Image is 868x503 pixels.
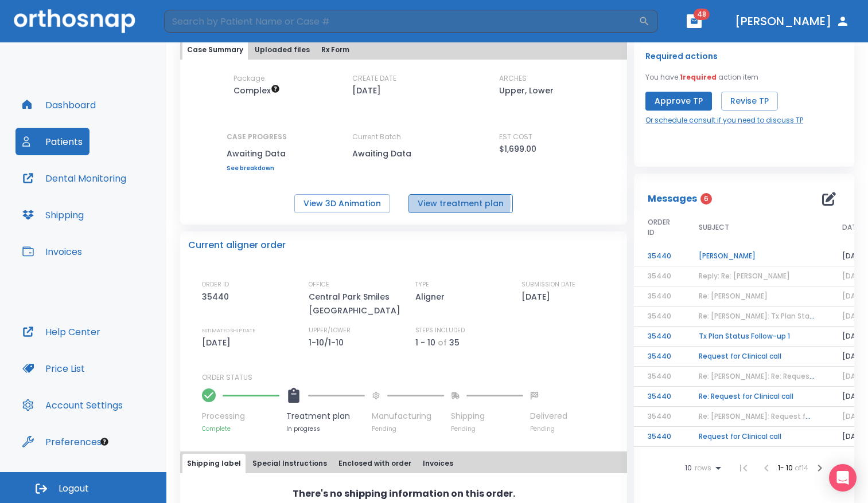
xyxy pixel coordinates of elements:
[182,454,625,473] div: tabs
[372,425,444,433] p: Pending
[685,427,828,447] td: Request for Clinical call
[15,238,89,265] button: Invoices
[309,280,329,290] p: OFFICE
[248,454,332,473] button: Special Instructions
[372,410,444,422] p: Manufacturing
[309,325,351,336] p: UPPER/LOWER
[829,464,857,492] div: Open Intercom Messenger
[15,201,91,229] a: Shipping
[202,290,233,304] p: 35440
[415,336,435,349] p: 1 - 10
[634,246,685,266] td: 35440
[164,10,639,33] input: Search by Patient Name or Case #
[188,238,286,252] p: Current aligner order
[699,222,729,233] span: SUBJECT
[645,115,803,125] a: Or schedule consult if you need to discuss TP
[99,437,110,447] div: Tooltip anchor
[842,222,860,233] span: DATE
[202,336,235,349] p: [DATE]
[182,454,246,473] button: Shipping label
[842,371,867,381] span: [DATE]
[648,411,671,421] span: 35440
[286,425,365,433] p: In progress
[202,425,279,433] p: Complete
[317,40,354,60] button: Rx Form
[415,290,449,304] p: Aligner
[15,355,92,382] button: Price List
[15,318,107,345] button: Help Center
[521,280,575,290] p: SUBMISSION DATE
[648,271,671,281] span: 35440
[499,132,532,142] p: EST COST
[15,391,130,419] button: Account Settings
[202,280,229,290] p: ORDER ID
[685,387,828,407] td: Re: Request for Clinical call
[530,410,567,422] p: Delivered
[778,463,795,473] span: 1 - 10
[438,336,447,349] p: of
[694,9,710,20] span: 48
[334,454,416,473] button: Enclosed with order
[499,73,527,84] p: ARCHES
[730,11,854,32] button: [PERSON_NAME]
[233,85,280,96] span: Up to 50 Steps (100 aligners)
[499,142,536,156] p: $1,699.00
[352,84,381,97] p: [DATE]
[648,311,671,321] span: 35440
[692,464,711,472] span: rows
[293,487,515,501] p: There's no shipping information on this order.
[521,290,554,304] p: [DATE]
[15,164,133,192] button: Dental Monitoring
[14,9,135,33] img: Orthosnap
[250,40,314,60] button: Uploaded files
[700,193,712,205] span: 6
[685,464,692,472] span: 10
[309,336,348,349] p: 1-10/1-10
[795,463,808,473] span: of 14
[685,246,828,266] td: [PERSON_NAME]
[227,147,287,160] p: Awaiting Data
[648,371,671,381] span: 35440
[182,40,625,60] div: tabs
[233,73,264,84] p: Package
[842,411,867,421] span: [DATE]
[645,92,712,111] button: Approve TP
[645,49,718,63] p: Required actions
[648,192,697,206] p: Messages
[15,428,108,455] button: Preferences
[202,372,619,383] p: ORDER STATUS
[648,291,671,301] span: 35440
[634,347,685,367] td: 35440
[227,132,287,142] p: CASE PROGRESS
[685,327,828,347] td: Tx Plan Status Follow-up 1
[648,217,671,238] span: ORDER ID
[15,91,103,119] button: Dashboard
[842,291,867,301] span: [DATE]
[499,84,554,97] p: Upper, Lower
[408,194,513,213] button: View treatment plan
[294,194,390,213] button: View 3D Animation
[202,410,279,422] p: Processing
[286,410,365,422] p: Treatment plan
[352,147,456,160] p: Awaiting Data
[634,427,685,447] td: 35440
[415,325,465,336] p: STEPS INCLUDED
[418,454,458,473] button: Invoices
[699,291,768,301] span: Re: [PERSON_NAME]
[451,425,523,433] p: Pending
[680,72,717,82] span: 1 required
[182,40,248,60] button: Case Summary
[634,387,685,407] td: 35440
[842,311,867,321] span: [DATE]
[415,280,429,290] p: TYPE
[685,347,828,367] td: Request for Clinical call
[634,327,685,347] td: 35440
[15,128,89,155] button: Patients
